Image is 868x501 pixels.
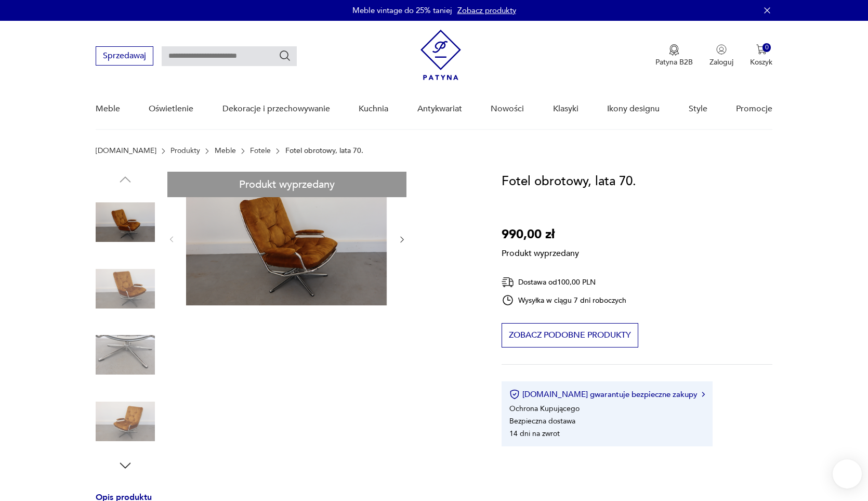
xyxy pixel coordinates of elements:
[509,429,560,439] li: 14 dni na zwrot
[509,389,704,400] button: [DOMAIN_NAME] gwarantuje bezpieczne zakupy
[215,147,236,155] a: Meble
[655,44,693,67] a: Ikona medaluPatyna B2B
[689,89,707,129] a: Style
[279,49,291,62] button: Szukaj
[250,147,271,155] a: Fotele
[702,392,705,397] img: Ikona strzałki w prawo
[509,416,575,426] li: Bezpieczna dostawa
[750,44,772,67] button: 0Koszyk
[417,89,462,129] a: Antykwariat
[756,44,767,55] img: Ikona koszyka
[509,389,520,400] img: Ikona certyfikatu
[170,147,200,155] a: Produkty
[709,57,733,67] p: Zaloguj
[502,225,579,245] p: 990,00 zł
[457,5,516,16] a: Zobacz produkty
[669,44,679,56] img: Ikona medalu
[655,57,693,67] p: Patyna B2B
[502,245,579,259] p: Produkt wyprzedany
[420,30,461,80] img: Patyna - sklep z meblami i dekoracjami vintage
[607,89,660,129] a: Ikony designu
[149,89,193,129] a: Oświetlenie
[502,276,514,289] img: Ikona dostawy
[96,53,153,60] a: Sprzedawaj
[736,89,772,129] a: Promocje
[502,172,636,191] h1: Fotel obrotowy, lata 70.
[655,44,693,67] button: Patyna B2B
[491,89,524,129] a: Nowości
[762,43,771,52] div: 0
[833,459,862,489] iframe: Smartsupp widget button
[502,323,638,348] button: Zobacz podobne produkty
[509,404,580,414] li: Ochrona Kupującego
[359,89,388,129] a: Kuchnia
[502,294,626,306] div: Wysyłka w ciągu 7 dni roboczych
[750,57,772,67] p: Koszyk
[96,147,156,155] a: [DOMAIN_NAME]
[222,89,330,129] a: Dekoracje i przechowywanie
[285,147,363,155] p: Fotel obrotowy, lata 70.
[716,44,727,55] img: Ikonka użytkownika
[709,44,733,67] button: Zaloguj
[96,89,120,129] a: Meble
[553,89,578,129] a: Klasyki
[502,276,626,289] div: Dostawa od 100,00 PLN
[96,46,153,66] button: Sprzedawaj
[352,5,452,16] p: Meble vintage do 25% taniej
